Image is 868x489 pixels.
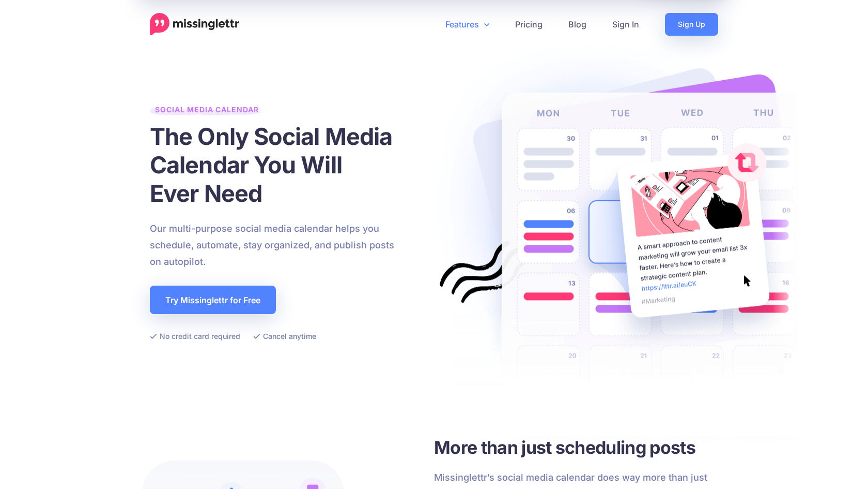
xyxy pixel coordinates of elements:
a: Sign In [599,13,652,36]
li: No credit card required [150,330,240,343]
a: Blog [555,13,599,36]
span: Social Media Calendar [150,105,264,119]
a: Pricing [502,13,555,36]
a: Try Missinglettr for Free [150,286,276,314]
a: Features [432,13,502,36]
h3: More than just scheduling posts [434,436,726,459]
p: Our multi-purpose social media calendar helps you schedule, automate, stay organized, and publish... [150,220,406,270]
li: Cancel anytime [253,330,316,343]
a: Sign Up [665,13,718,36]
h1: The Only Social Media Calendar You Will Ever Need [150,122,406,208]
a: Home [150,13,239,36]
